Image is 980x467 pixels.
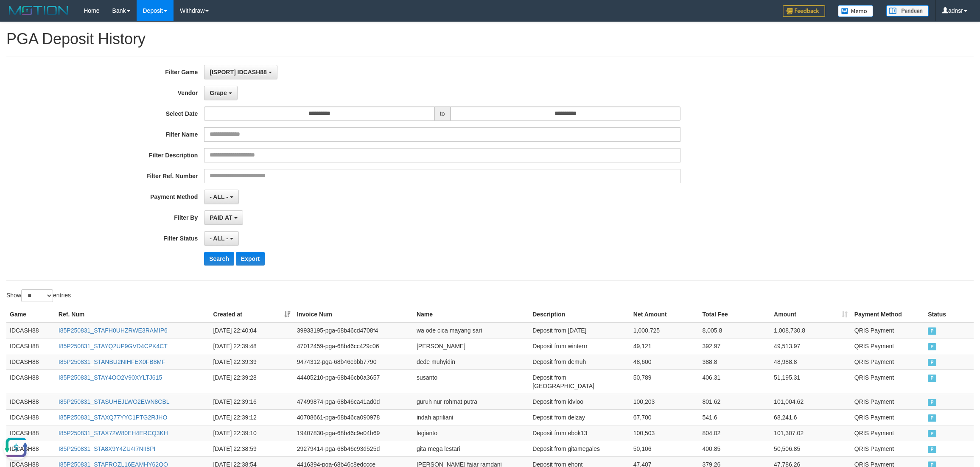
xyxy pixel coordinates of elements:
a: I85P250831_STAFH0UHZRWE3RAMIP6 [59,327,168,334]
td: Deposit from gitamegales [529,441,630,456]
td: IDCASH88 [6,338,55,354]
th: Status [924,307,974,322]
td: 49,121 [630,338,699,354]
span: PAID [928,430,936,437]
td: 101,004.62 [770,394,851,409]
td: 47012459-pga-68b46cc429c06 [294,338,413,354]
th: Ref. Num [55,307,210,322]
td: QRIS Payment [851,354,924,369]
span: [ISPORT] IDCASH88 [210,69,267,76]
span: - ALL - [210,193,228,200]
td: 40708661-pga-68b46ca090978 [294,409,413,425]
td: 48,988.8 [770,354,851,369]
td: 39933195-pga-68b46cd4708f4 [294,322,413,338]
button: - ALL - [204,190,238,204]
td: 50,106 [630,441,699,456]
td: [DATE] 22:39:48 [210,338,293,354]
td: QRIS Payment [851,322,924,338]
td: Deposit from [GEOGRAPHIC_DATA] [529,369,630,394]
th: Total Fee [699,307,770,322]
td: Deposit from ebok13 [529,425,630,441]
td: [DATE] 22:39:16 [210,394,293,409]
td: 541.6 [699,409,770,425]
td: 388.8 [699,354,770,369]
td: 406.31 [699,369,770,394]
a: I85P250831_STAX72W80EH4ERCQ3KH [59,430,168,436]
td: wa ode cica mayang sari [413,322,529,338]
td: 51,195.31 [770,369,851,394]
td: [PERSON_NAME] [413,338,529,354]
td: 801.62 [699,394,770,409]
td: 101,307.02 [770,425,851,441]
td: 50,789 [630,369,699,394]
td: Deposit from delzay [529,409,630,425]
td: 19407830-pga-68b46c9e04b69 [294,425,413,441]
td: 67,700 [630,409,699,425]
td: 9474312-pga-68b46cbbb7790 [294,354,413,369]
td: Deposit from [DATE] [529,322,630,338]
td: 50,506.85 [770,441,851,456]
td: 44405210-pga-68b46cb0a3657 [294,369,413,394]
td: [DATE] 22:39:12 [210,409,293,425]
th: Name [413,307,529,322]
th: Description [529,307,630,322]
label: Show entries [6,289,71,302]
span: - ALL - [210,235,228,242]
td: [DATE] 22:40:04 [210,322,293,338]
td: IDCASH88 [6,394,55,409]
button: Open LiveChat chat widget [3,3,29,29]
td: dede muhyidin [413,354,529,369]
img: MOTION_logo.png [6,4,71,17]
td: [DATE] 22:39:10 [210,425,293,441]
td: IDCASH88 [6,369,55,394]
td: Deposit from idvioo [529,394,630,409]
span: Grape [210,89,227,96]
td: IDCASH88 [6,409,55,425]
td: 29279414-pga-68b46c93d525d [294,441,413,456]
span: PAID AT [210,214,232,221]
span: PAID [928,327,936,335]
img: Feedback.jpg [783,5,825,17]
td: Deposit from demuh [529,354,630,369]
img: Button%20Memo.svg [838,5,874,17]
td: IDCASH88 [6,322,55,338]
a: I85P250831_STANBU2NIHFEX0FB8MF [59,358,165,365]
td: IDCASH88 [6,354,55,369]
button: [ISPORT] IDCASH88 [204,65,277,79]
td: [DATE] 22:39:28 [210,369,293,394]
a: I85P250831_STA8X9Y4ZU4I7NII8PI [59,445,156,452]
td: legianto [413,425,529,441]
button: PAID AT [204,210,243,225]
td: 68,241.6 [770,409,851,425]
td: [DATE] 22:38:59 [210,441,293,456]
a: I85P250831_STASUHEJLWO2EWN8CBL [59,398,170,405]
td: 392.97 [699,338,770,354]
td: QRIS Payment [851,369,924,394]
th: Created at: activate to sort column ascending [210,307,293,322]
th: Amount: activate to sort column ascending [770,307,851,322]
select: Showentries [21,289,53,302]
a: I85P250831_STAY4OO2V90XYLTJ615 [59,374,162,381]
button: - ALL - [204,231,238,246]
td: 49,513.97 [770,338,851,354]
span: PAID [928,446,936,453]
td: QRIS Payment [851,394,924,409]
h1: PGA Deposit History [6,31,974,48]
span: PAID [928,375,936,382]
td: gita mega lestari [413,441,529,456]
span: to [434,106,451,121]
td: 48,600 [630,354,699,369]
td: 804.02 [699,425,770,441]
a: I85P250831_STAYQ2UP9GVD4CPK4CT [59,343,168,350]
td: QRIS Payment [851,409,924,425]
th: Invoice Num [294,307,413,322]
a: I85P250831_STAXQ77YYC1PTG2RJHO [59,414,168,421]
span: PAID [928,414,936,422]
span: PAID [928,343,936,350]
td: 400.85 [699,441,770,456]
td: susanto [413,369,529,394]
td: 1,000,725 [630,322,699,338]
td: QRIS Payment [851,338,924,354]
th: Game [6,307,55,322]
td: Deposit from winterrr [529,338,630,354]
